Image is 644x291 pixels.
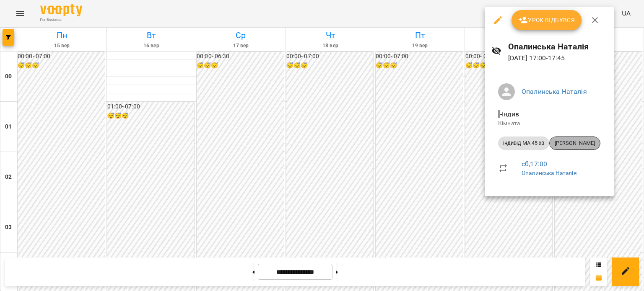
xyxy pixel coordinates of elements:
[508,40,607,53] h6: Опалинська Наталія
[522,160,547,168] a: сб , 17:00
[498,110,521,118] span: - Індив
[512,10,582,30] button: Урок відбувся
[508,53,607,63] p: [DATE] 17:00 - 17:45
[550,139,600,147] span: [PERSON_NAME]
[522,88,587,95] a: Опалинська Наталія
[498,139,549,147] span: індивід МА 45 хв
[522,170,577,176] a: Опалинська Наталія
[518,15,575,25] span: Урок відбувся
[549,136,600,150] div: [PERSON_NAME]
[498,119,600,128] p: Кімната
